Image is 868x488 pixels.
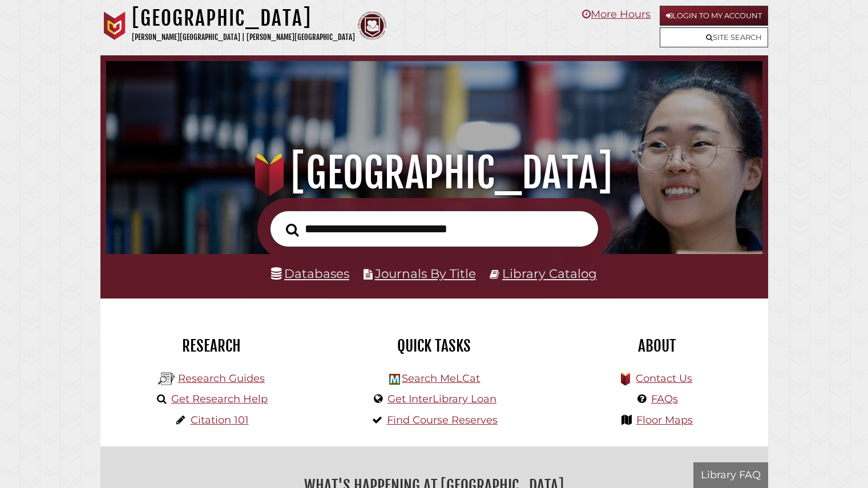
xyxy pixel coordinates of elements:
[109,336,314,356] h2: Research
[660,6,768,26] a: Login to My Account
[651,393,678,405] a: FAQs
[171,393,268,405] a: Get Research Help
[387,414,498,426] a: Find Course Reserves
[554,336,760,356] h2: About
[100,11,129,40] img: Calvin University
[636,414,693,426] a: Floor Maps
[132,6,355,31] h1: [GEOGRAPHIC_DATA]
[502,266,597,281] a: Library Catalog
[286,223,299,236] i: Search
[158,370,175,388] img: Hekman Library Logo
[387,393,496,405] a: Get InterLibrary Loan
[191,414,249,426] a: Citation 101
[178,372,265,385] a: Research Guides
[271,266,349,281] a: Databases
[389,374,400,385] img: Hekman Library Logo
[660,27,768,47] a: Site Search
[358,11,386,40] img: Calvin Theological Seminary
[402,372,480,385] a: Search MeLCat
[280,220,305,240] button: Search
[119,148,749,198] h1: [GEOGRAPHIC_DATA]
[375,266,476,281] a: Journals By Title
[582,8,651,21] a: More Hours
[132,31,355,44] p: [PERSON_NAME][GEOGRAPHIC_DATA] | [PERSON_NAME][GEOGRAPHIC_DATA]
[332,336,537,356] h2: Quick Tasks
[636,372,692,385] a: Contact Us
